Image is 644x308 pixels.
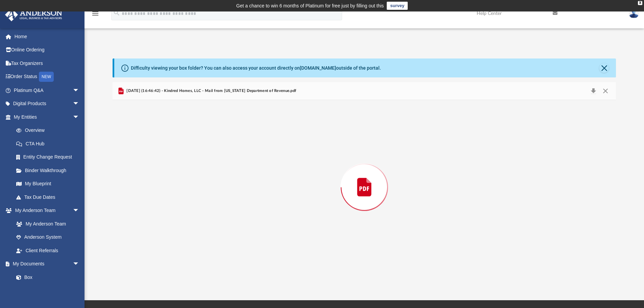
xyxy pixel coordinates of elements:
span: arrow_drop_down [73,204,86,218]
a: Digital Productsarrow_drop_down [5,97,90,111]
div: Difficulty viewing your box folder? You can also access your account directly on outside of the p... [131,65,381,72]
span: arrow_drop_down [73,110,86,124]
a: [DOMAIN_NAME] [300,65,336,71]
button: Download [587,86,599,96]
a: Box [9,270,83,284]
a: CTA Hub [9,137,90,150]
img: User Pic [629,8,639,18]
a: My Blueprint [9,177,86,191]
i: search [113,9,120,17]
span: arrow_drop_down [73,257,86,271]
a: Client Referrals [9,244,86,257]
a: Meeting Minutes [9,284,86,298]
button: Close [599,86,612,96]
a: My Anderson Team [9,217,83,231]
span: arrow_drop_down [73,97,86,111]
div: Preview [113,82,616,275]
a: My Documentsarrow_drop_down [5,257,86,271]
a: Anderson System [9,231,86,244]
a: My Anderson Teamarrow_drop_down [5,204,86,217]
button: Close [599,63,609,73]
a: survey [387,2,408,10]
a: My Entitiesarrow_drop_down [5,110,90,124]
a: Tax Organizers [5,56,90,70]
div: Get a chance to win 6 months of Platinum for free just by filling out this [236,2,384,10]
div: NEW [39,72,54,82]
a: Entity Change Request [9,150,90,164]
a: Overview [9,124,90,137]
a: Binder Walkthrough [9,164,90,177]
a: menu [91,13,99,18]
div: close [638,1,642,5]
a: Order StatusNEW [5,70,90,84]
i: menu [91,9,99,18]
a: Tax Due Dates [9,190,90,204]
span: arrow_drop_down [73,84,86,97]
a: Online Ordering [5,43,90,57]
a: Platinum Q&Aarrow_drop_down [5,84,90,97]
img: Anderson Advisors Platinum Portal [3,8,64,21]
span: [DATE] (16:46:42) - Kindred Homes, LLC - Mail from [US_STATE] Department of Revenue.pdf [125,88,296,94]
a: Home [5,30,90,43]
